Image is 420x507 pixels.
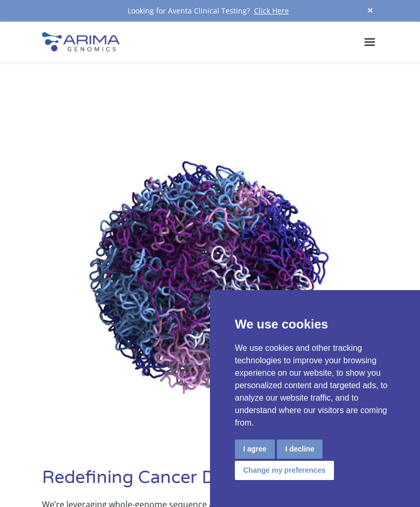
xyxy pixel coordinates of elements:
button: I decline [277,440,323,459]
p: We use cookies [235,315,395,334]
button: Change my preferences [235,461,334,480]
button: I agree [235,440,275,459]
div: Looking for Aventa Clinical Testing? [42,4,378,18]
a: Click Here [250,6,293,16]
h1: Redefining Cancer Diagnostics [42,466,378,498]
img: Arima-Genomics-logo [42,32,120,51]
p: We use cookies and other tracking technologies to improve your browsing experience on our website... [235,342,395,429]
